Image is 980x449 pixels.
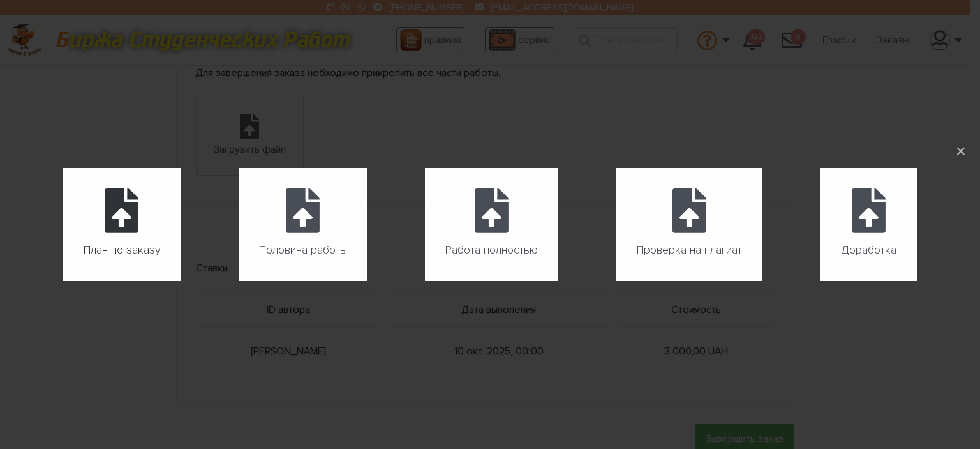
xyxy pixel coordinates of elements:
span: Половина работы [259,240,347,261]
span: Работа полностью [445,240,538,261]
span: План по заказу [84,240,160,261]
span: Доработка [841,240,896,261]
span: Проверка на плагиат [637,240,742,261]
button: × [947,137,975,165]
